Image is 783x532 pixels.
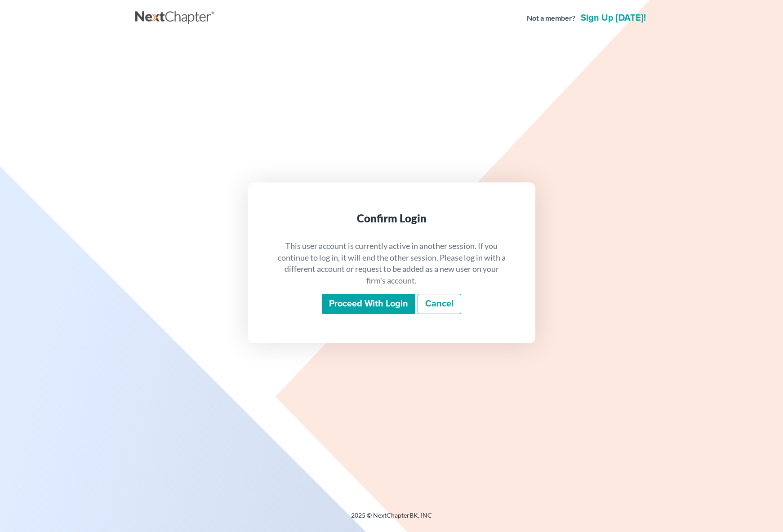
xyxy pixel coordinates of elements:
div: 2025 © NextChapterBK, INC [135,511,648,527]
strong: Not a member? [527,13,575,23]
p: This user account is currently active in another session. If you continue to log in, it will end ... [276,240,507,287]
input: Proceed with login [322,294,415,315]
a: Cancel [418,294,461,315]
div: Confirm Login [276,211,507,226]
a: Sign up [DATE]! [579,13,648,22]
